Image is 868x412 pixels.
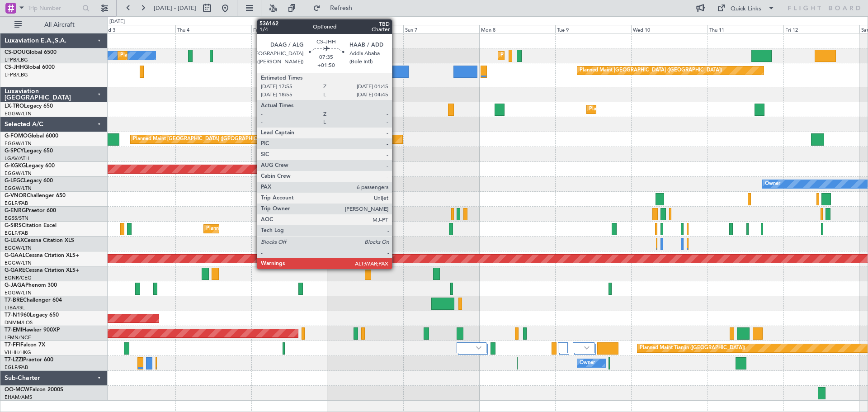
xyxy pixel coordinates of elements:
[5,230,28,237] a: EGLF/FAB
[5,223,22,228] span: G-SIRS
[631,25,707,33] div: Wed 10
[5,327,60,333] a: T7-EMIHawker 900XP
[5,104,24,109] span: LX-TRO
[5,215,28,222] a: EGSS/STN
[5,387,29,393] span: OO-MCW
[5,200,28,207] a: EGLF/FAB
[5,65,24,70] span: CS-JHH
[580,356,595,370] div: Owner
[5,253,79,258] a: G-GAALCessna Citation XLS+
[580,64,722,77] div: Planned Maint [GEOGRAPHIC_DATA] ([GEOGRAPHIC_DATA])
[5,208,26,213] span: G-ENRG
[175,25,251,33] div: Thu 4
[5,148,24,154] span: G-SPCY
[5,283,57,288] a: G-JAGAPhenom 300
[5,334,31,341] a: LFMN/NCE
[5,253,25,258] span: G-GAAL
[5,327,22,333] span: T7-EMI
[5,245,32,251] a: EGGW/LTN
[555,25,631,33] div: Tue 9
[5,155,29,162] a: LGAV/ATH
[5,342,20,348] span: T7-FFI
[5,238,74,243] a: G-LEAXCessna Citation XLS
[24,22,95,28] span: All Aircraft
[5,208,56,213] a: G-ENRGPraetor 600
[476,346,481,350] img: arrow-gray.svg
[5,163,55,169] a: G-KGKGLegacy 600
[99,25,175,33] div: Wed 3
[5,50,57,55] a: CS-DOUGlobal 6500
[5,178,53,184] a: G-LEGCLegacy 600
[765,177,780,191] div: Owner
[5,357,23,363] span: T7-LZZI
[5,170,32,177] a: EGGW/LTN
[5,349,31,356] a: VHHH/HKG
[5,140,32,147] a: EGGW/LTN
[5,57,28,63] a: LFPB/LBG
[5,104,53,109] a: LX-TROLegacy 650
[5,304,25,311] a: LTBA/ISL
[731,5,761,14] div: Quick Links
[5,357,53,363] a: T7-LZZIPraetor 600
[5,133,58,139] a: G-FOMOGlobal 6000
[5,193,66,199] a: G-VNORChallenger 650
[584,346,590,350] img: arrow-gray.svg
[500,49,643,62] div: Planned Maint [GEOGRAPHIC_DATA] ([GEOGRAPHIC_DATA])
[5,313,30,318] span: T7-N1960
[5,268,79,273] a: G-GARECessna Citation XLS+
[5,65,55,70] a: CS-JHHGlobal 6000
[712,1,779,15] button: Quick Links
[109,18,125,26] div: [DATE]
[28,1,80,15] input: Trip Number
[10,18,98,32] button: All Aircraft
[5,283,25,288] span: G-JAGA
[5,298,23,303] span: T7-BRE
[589,103,648,116] div: Planned Maint Dusseldorf
[5,289,32,296] a: EGGW/LTN
[5,313,59,318] a: T7-N1960Legacy 650
[309,1,363,15] button: Refresh
[708,25,783,33] div: Thu 11
[5,178,24,184] span: G-LEGC
[5,364,28,371] a: EGLF/FAB
[206,222,349,236] div: Planned Maint [GEOGRAPHIC_DATA] ([GEOGRAPHIC_DATA])
[5,110,32,117] a: EGGW/LTN
[154,4,196,12] span: [DATE] - [DATE]
[479,25,555,33] div: Mon 8
[5,394,32,401] a: EHAM/AMS
[5,298,62,303] a: T7-BREChallenger 604
[5,238,24,243] span: G-LEAX
[5,387,63,393] a: OO-MCWFalcon 2000S
[251,25,327,33] div: Fri 5
[5,193,27,199] span: G-VNOR
[5,163,26,169] span: G-KGKG
[5,319,33,326] a: DNMM/LOS
[5,223,57,228] a: G-SIRSCitation Excel
[783,25,859,33] div: Fri 12
[5,342,45,348] a: T7-FFIFalcon 7X
[403,25,479,33] div: Sun 7
[5,185,32,192] a: EGGW/LTN
[327,25,403,33] div: Sat 6
[5,133,28,139] span: G-FOMO
[5,260,32,266] a: EGGW/LTN
[640,341,745,355] div: Planned Maint Tianjin ([GEOGRAPHIC_DATA])
[133,133,275,146] div: Planned Maint [GEOGRAPHIC_DATA] ([GEOGRAPHIC_DATA])
[322,5,360,11] span: Refresh
[5,268,25,273] span: G-GARE
[120,49,263,62] div: Planned Maint [GEOGRAPHIC_DATA] ([GEOGRAPHIC_DATA])
[5,275,32,281] a: EGNR/CEG
[5,71,28,78] a: LFPB/LBG
[5,50,26,55] span: CS-DOU
[5,148,53,154] a: G-SPCYLegacy 650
